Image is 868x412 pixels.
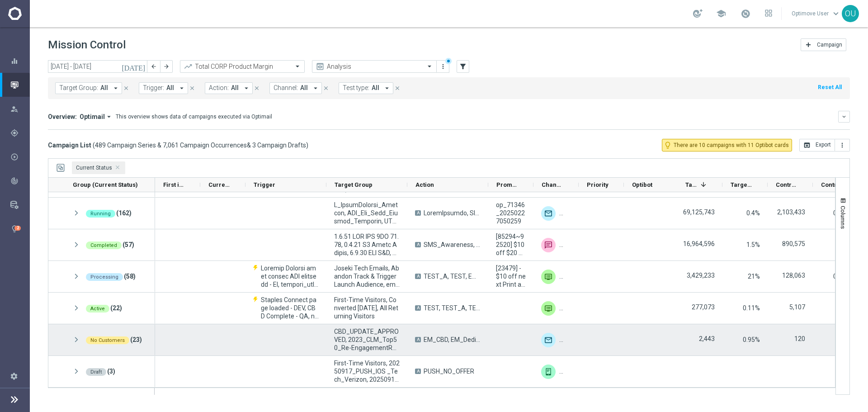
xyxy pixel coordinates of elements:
[415,210,421,216] span: A
[541,206,556,221] img: Email Deliverability Prod
[10,153,30,161] button: play_circle_outline Execute
[683,240,715,248] label: 16,964,596
[445,58,452,64] div: There are unsaved changes
[48,113,77,121] h3: Overview:
[541,365,556,379] div: OptiMobile In-App
[311,84,320,92] i: arrow_drop_down
[334,232,400,257] span: 9.2.25 TRU RED 3RM 15.99, 9.3.25 L2 Print Dotcom, 9.4.25 BTS P&M, 9.5.25 Airtag, 9.9.25 50% BIP I...
[799,139,835,152] button: open_in_browser Export
[10,105,19,113] i: person_search
[334,201,400,225] span: G_FreshAddress_Rescrub, RET_Biz_Cons_Chamber_Discount, ER_DC_Growth_1stDotcomPurchase, HP_Printer...
[95,141,247,149] span: 489 Campaign Series & 7,061 Campaign Occurrences
[10,201,30,208] button: Data Studio
[541,238,556,252] div: Attentive SMS
[683,208,715,216] label: 69,125,743
[782,240,805,248] label: 890,575
[541,270,556,284] div: Webpage Pop-up
[10,129,19,137] i: gps_fixed
[10,57,19,65] i: equalizer
[777,208,805,216] label: 2,103,433
[415,305,421,311] span: A
[116,204,132,222] span: (162)
[459,62,467,71] i: filter_alt
[10,129,30,137] div: gps_fixed Plan
[415,181,434,188] span: Action
[76,165,112,171] span: Current Status
[254,85,260,91] i: close
[559,270,574,284] div: Optimail
[10,81,30,89] div: Mission Control
[662,139,792,152] button: lightbulb_outline There are 10 campaigns with 11 Optibot cards
[731,181,752,188] span: Targeted Response Rate
[10,57,30,65] button: equalizer Dashboard
[415,242,421,247] span: A
[833,209,850,217] span: 0.47%
[372,84,379,92] span: All
[393,83,401,93] button: close
[10,201,29,209] div: Data Studio
[439,63,447,70] i: more_vert
[86,368,106,375] colored-tag: Draft
[143,84,164,92] span: Trigger:
[80,113,105,121] span: Optimail
[254,181,275,188] span: Trigger
[205,82,253,94] button: Action: All arrow_drop_down
[189,85,195,91] i: close
[188,83,196,93] button: close
[163,181,185,188] span: First in Range
[166,84,174,92] span: All
[93,141,95,149] span: (
[743,304,760,312] span: 0.11%
[100,84,108,92] span: All
[90,306,105,312] span: Active
[394,85,401,91] i: close
[687,271,715,279] label: 3,429,233
[269,82,322,94] button: Channel: All arrow_drop_down
[415,274,421,279] span: A
[842,5,859,22] div: OU
[86,273,123,280] colored-tag: Processing
[116,113,272,121] div: This overview shows data of campaigns executed via Optimail
[664,141,672,149] i: lightbulb_outline
[123,236,134,254] span: (57)
[424,367,474,375] span: PUSH_NO_OFFER
[415,337,421,342] span: A
[559,333,574,347] div: Digital SMS marketing
[10,105,30,113] button: person_search Explore
[48,38,126,52] h1: Mission Control
[274,84,298,92] span: Channel:
[334,264,400,289] span: Joseki Tech Emails, Abandon Track & Trigger Launch Audience, email_test, Optimobile-Ronen-Anil-Te...
[794,335,805,343] label: 120
[10,177,29,185] div: Analyze
[746,209,760,217] span: 0.4%
[803,142,811,149] i: open_in_browser
[122,62,146,71] i: [DATE]
[72,161,125,174] span: Current Status Press DELETE to remove
[424,304,481,312] span: TEST, TEST_A, TEST_C, POP_Survey, TEST_Converted_today, SLP_Update, Push_SLP_Earn_burn, test_push...
[107,362,115,380] span: (3)
[559,238,574,252] img: Optimail
[587,181,609,188] span: Priority
[86,209,115,217] colored-tag: Running
[261,296,319,320] span: Staples Connect page loaded - DEV, CBD Complete - QA, non-mobile Staples Connect page loaded -dev...
[559,301,574,316] img: Optimail
[180,60,305,73] ng-select: Total CORP Product Margin
[139,82,188,94] button: Trigger: All arrow_drop_down
[789,303,805,311] label: 5,107
[748,272,760,280] span: 21%
[541,333,556,347] div: Optimail
[10,225,30,232] button: lightbulb Optibot 2
[559,206,574,221] div: Optimail
[112,84,120,92] i: arrow_drop_down
[542,181,563,188] span: Channel
[343,84,369,92] span: Test type:
[776,181,797,188] span: Control Customers
[799,141,850,148] multiple-options-button: Export to CSV
[743,336,760,344] span: 0.95%
[10,153,29,161] div: Execute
